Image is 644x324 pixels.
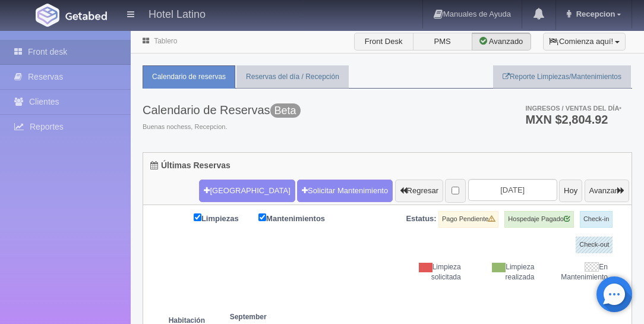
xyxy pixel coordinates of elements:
[150,161,231,170] h4: Últimas Reservas
[154,37,177,45] a: Tablero
[143,122,301,132] span: Buenas nochess, Recepcion.
[585,180,629,202] button: Avanzar
[258,213,266,221] input: Mantenimientos
[258,211,343,225] label: Mantenimientos
[149,6,206,21] h4: Hotel Latino
[199,180,295,202] button: [GEOGRAPHIC_DATA]
[413,33,472,51] label: PMS
[525,105,621,112] span: Ingresos / Ventas del día
[543,33,626,51] button: ¡Comienza aquí!
[36,4,59,27] img: Getabed
[194,211,257,225] label: Limpiezas
[143,65,235,89] a: Calendario de reservas
[438,211,498,228] label: Pago Pendiente
[470,262,544,282] div: Limpieza realizada
[493,65,631,89] a: Reporte Limpiezas/Mantenimientos
[270,103,301,118] span: Beta
[354,33,413,51] label: Front Desk
[504,211,574,228] label: Hospedaje Pagado
[525,114,621,125] h3: MXN $2,804.92
[580,211,613,228] label: Check-in
[472,33,531,51] label: Avanzado
[143,103,301,117] h3: Calendario de Reservas
[396,262,470,282] div: Limpieza solicitada
[230,312,295,322] span: September
[297,180,393,202] a: Solicitar Mantenimiento
[406,213,436,225] label: Estatus:
[236,65,349,89] a: Reservas del día / Recepción
[573,10,615,18] span: Recepcion
[65,11,107,20] img: Getabed
[559,180,582,202] button: Hoy
[576,237,613,253] label: Check-out
[395,180,443,202] button: Regresar
[543,262,617,282] div: En Mantenimiento
[194,213,201,221] input: Limpiezas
